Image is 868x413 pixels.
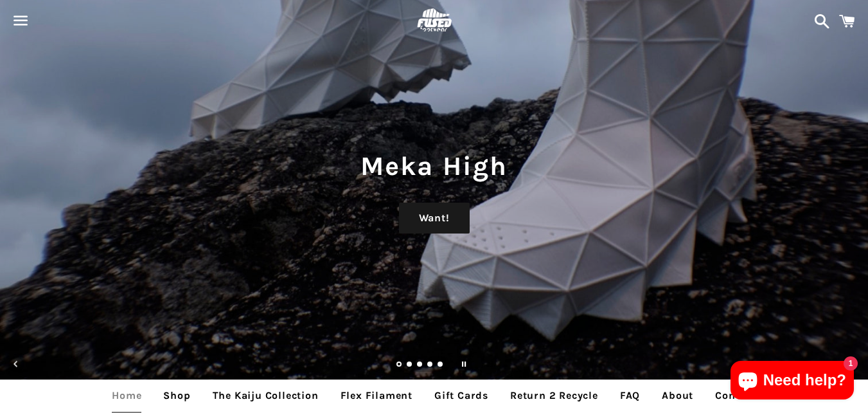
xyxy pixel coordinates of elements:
[727,361,858,403] inbox-online-store-chat: Shopify online store chat
[203,380,328,412] a: The Kaiju Collection
[13,147,855,185] h1: Meka High
[417,362,423,369] a: Load slide 3
[500,380,608,412] a: Return 2 Recycle
[399,203,470,234] a: Want!
[652,380,703,412] a: About
[838,350,866,378] button: Next slide
[610,380,650,412] a: FAQ
[407,362,413,369] a: Load slide 2
[450,350,478,378] button: Pause slideshow
[438,362,444,369] a: Load slide 5
[102,380,151,412] a: Home
[154,380,200,412] a: Shop
[425,380,498,412] a: Gift Cards
[2,350,30,378] button: Previous slide
[331,380,422,412] a: Flex Filament
[705,380,766,412] a: Contact
[396,362,403,369] a: Slide 1, current
[427,362,434,369] a: Load slide 4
